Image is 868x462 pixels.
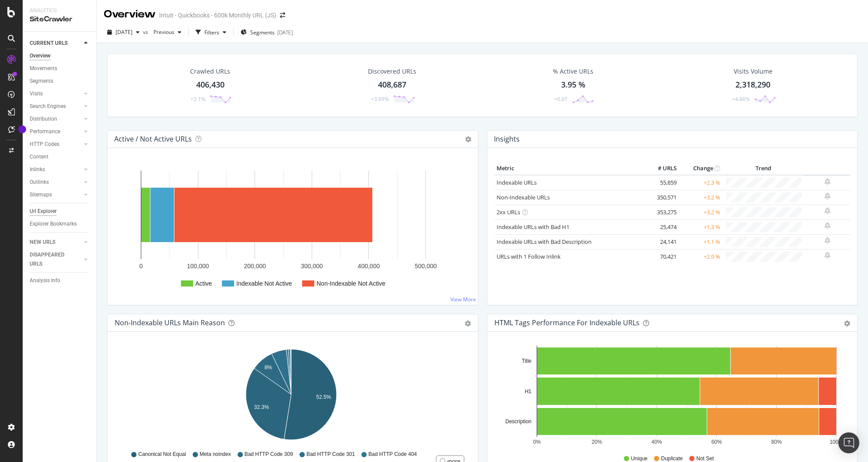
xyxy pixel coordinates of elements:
span: Segments [250,29,275,36]
button: [DATE] [104,25,143,39]
a: Visits [30,89,82,98]
th: Trend [722,162,804,175]
i: Options [465,136,471,142]
text: 0% [533,439,541,445]
span: Meta noindex [200,451,231,458]
svg: A chart. [115,162,471,298]
div: Overview [104,7,156,22]
div: Sitemaps [30,190,52,199]
div: bell-plus [824,252,831,259]
text: 500,000 [415,263,437,270]
a: Analysis Info [30,276,90,285]
text: Title [521,358,531,364]
text: 200,000 [244,263,266,270]
div: CURRENT URLS [30,39,68,48]
a: View More [450,296,476,303]
div: bell-plus [824,237,831,244]
text: Indexable Not Active [236,280,292,287]
text: Non-Indexable Not Active [317,280,385,287]
div: bell-plus [824,192,831,199]
td: +2.3 % [679,175,722,190]
div: bell-plus [824,178,831,185]
div: gear [465,320,471,327]
div: Non-Indexable URLs Main Reason [115,318,225,327]
a: URLs with 1 Follow Inlink [497,253,561,260]
a: 2xx URLs [497,208,520,216]
div: % Active URLs [553,67,593,76]
div: 3.95 % [561,79,585,91]
span: Previous [150,28,174,36]
svg: A chart. [494,346,847,447]
div: bell-plus [824,222,831,229]
div: bell-plus [824,207,831,214]
td: 350,571 [644,190,679,205]
td: 55,859 [644,175,679,190]
text: Description [505,418,531,425]
td: +3.2 % [679,205,722,219]
text: 400,000 [358,263,380,270]
td: +1.1 % [679,234,722,249]
div: Performance [30,127,60,136]
div: 406,430 [196,79,225,91]
a: Explorer Bookmarks [30,219,90,229]
a: Url Explorer [30,207,90,216]
div: HTML Tags Performance for Indexable URLs [494,318,640,327]
th: # URLS [644,162,679,175]
div: arrow-right-arrow-left [280,12,285,18]
span: 2025 Aug. 8th [116,28,133,36]
td: 25,474 [644,219,679,234]
div: HTTP Codes [30,140,59,149]
div: +3.1% [191,95,205,103]
a: Sitemaps [30,190,82,199]
td: 24,141 [644,234,679,249]
text: 0 [140,263,143,270]
div: NEW URLS [30,238,55,247]
text: 100,000 [187,263,209,270]
div: Explorer Bookmarks [30,219,77,229]
text: 100% [830,439,843,445]
a: Outlinks [30,178,82,187]
div: Analysis Info [30,276,60,285]
a: Indexable URLs with Bad H1 [497,223,569,231]
div: Analytics [30,7,89,14]
div: Visits [30,89,43,98]
text: 52.5% [316,394,331,400]
div: Filters [204,29,219,36]
td: +1.3 % [679,219,722,234]
text: 60% [711,439,722,445]
text: 80% [771,439,782,445]
text: 300,000 [301,263,323,270]
div: Intuit - Quickbooks - 600k Monthly URL (JS) [159,11,276,20]
a: Segments [30,77,90,86]
div: Visits Volume [734,67,773,76]
div: +4.86% [732,95,750,103]
div: 408,687 [378,79,406,91]
svg: A chart. [115,346,467,447]
h4: Insights [494,133,520,145]
text: Active [195,280,212,287]
td: 353,275 [644,205,679,219]
div: Url Explorer [30,207,57,216]
div: Inlinks [30,165,45,174]
div: gear [844,320,850,327]
a: Performance [30,127,82,136]
div: Discovered URLs [368,67,416,76]
a: Movements [30,64,90,73]
div: SiteCrawler [30,14,89,24]
text: H1 [524,388,531,395]
div: Tooltip anchor [18,125,26,133]
text: 8% [265,364,272,371]
td: +2.9 % [679,249,722,264]
div: DISAPPEARED URLS [30,250,74,269]
a: Overview [30,51,90,61]
td: +3.2 % [679,190,722,205]
a: CURRENT URLS [30,39,82,48]
div: Content [30,152,48,162]
div: +3.09% [371,95,389,103]
a: Distribution [30,115,82,124]
div: Segments [30,77,53,86]
a: Non-Indexable URLs [497,193,550,201]
h4: Active / Not Active URLs [114,133,192,145]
